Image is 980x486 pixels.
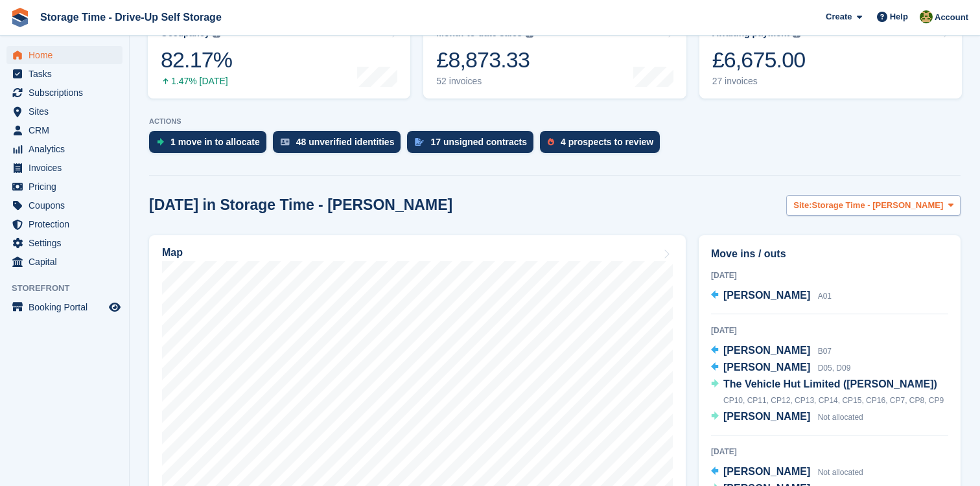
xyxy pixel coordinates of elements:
span: Help [890,10,908,23]
span: B07 [818,347,832,356]
span: Site: [793,199,811,212]
img: verify_identity-adf6edd0f0f0b5bbfe63781bf79b02c33cf7c696d77639b501bdc392416b5a36.svg [281,138,290,146]
p: ACTIONS [149,117,961,126]
a: The Vehicle Hut Limited ([PERSON_NAME]) CP10, CP11, CP12, CP13, CP14, CP15, CP16, CP7, CP8, CP9 [711,376,948,409]
img: Zain Sarwar [920,10,933,23]
span: [PERSON_NAME] [723,290,810,301]
img: stora-icon-8386f47178a22dfd0bd8f6a31ec36ba5ce8667c1dd55bd0f319d3a0aa187defe.svg [10,8,30,27]
a: menu [6,298,122,316]
h2: [DATE] in Storage Time - [PERSON_NAME] [149,196,452,214]
a: menu [6,65,122,83]
h2: Move ins / outs [711,246,948,262]
span: Capital [29,253,106,271]
h2: Map [162,247,183,259]
a: menu [6,215,122,233]
div: 1.47% [DATE] [161,76,232,87]
a: [PERSON_NAME] D05, D09 [711,360,850,376]
span: A01 [818,292,832,301]
a: menu [6,196,122,214]
span: Pricing [29,178,106,196]
a: menu [6,46,122,64]
span: [PERSON_NAME] [723,362,810,373]
div: 27 invoices [712,76,806,87]
span: [PERSON_NAME] [723,466,810,477]
span: [PERSON_NAME] [723,411,810,422]
span: Subscriptions [29,84,106,102]
div: [DATE] [711,325,948,336]
a: menu [6,253,122,271]
div: £6,675.00 [712,47,806,73]
a: [PERSON_NAME] A01 [711,288,832,305]
div: [DATE] [711,270,948,281]
a: menu [6,140,122,158]
div: £8,873.33 [436,47,533,73]
span: D05, D09 [818,364,851,373]
span: Tasks [29,65,106,83]
a: menu [6,102,122,121]
img: contract_signature_icon-13c848040528278c33f63329250d36e43548de30e8caae1d1a13099fd9432cc5.svg [415,138,424,146]
div: 82.17% [161,47,232,73]
span: Home [29,46,106,64]
span: CP10, CP11, CP12, CP13, CP14, CP15, CP16, CP7, CP8, CP9 [723,396,944,405]
span: Settings [29,234,106,252]
a: [PERSON_NAME] Not allocated [711,409,863,426]
span: Create [826,10,852,23]
span: Storefront [12,282,129,295]
div: [DATE] [711,446,948,457]
a: Occupancy 82.17% 1.47% [DATE] [148,16,410,98]
span: Protection [29,215,106,233]
span: Storage Time - [PERSON_NAME] [812,199,944,212]
a: 17 unsigned contracts [407,131,540,159]
a: 1 move in to allocate [149,131,273,159]
a: Awaiting payment £6,675.00 27 invoices [699,16,962,98]
span: Invoices [29,159,106,177]
a: menu [6,84,122,102]
div: 1 move in to allocate [170,137,260,147]
a: 4 prospects to review [540,131,666,159]
span: Sites [29,102,106,121]
a: menu [6,178,122,196]
img: prospect-51fa495bee0391a8d652442698ab0144808aea92771e9ea1ae160a38d050c398.svg [548,138,554,146]
span: Analytics [29,140,106,158]
img: move_ins_to_allocate_icon-fdf77a2bb77ea45bf5b3d319d69a93e2d87916cf1d5bf7949dd705db3b84f3ca.svg [157,138,164,146]
button: Site: Storage Time - [PERSON_NAME] [786,195,961,216]
span: Not allocated [818,468,863,477]
span: The Vehicle Hut Limited ([PERSON_NAME]) [723,378,937,389]
a: Month-to-date sales £8,873.33 52 invoices [423,16,686,98]
span: [PERSON_NAME] [723,345,810,356]
a: 48 unverified identities [273,131,408,159]
div: 4 prospects to review [561,137,653,147]
a: menu [6,234,122,252]
span: CRM [29,121,106,139]
a: Preview store [107,299,122,315]
span: Booking Portal [29,298,106,316]
a: menu [6,121,122,139]
span: Not allocated [818,413,863,422]
a: [PERSON_NAME] B07 [711,343,832,360]
div: 48 unverified identities [296,137,395,147]
div: 17 unsigned contracts [430,137,527,147]
span: Account [935,11,968,24]
div: 52 invoices [436,76,533,87]
a: menu [6,159,122,177]
a: Storage Time - Drive-Up Self Storage [35,6,227,28]
span: Coupons [29,196,106,214]
a: [PERSON_NAME] Not allocated [711,464,863,481]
